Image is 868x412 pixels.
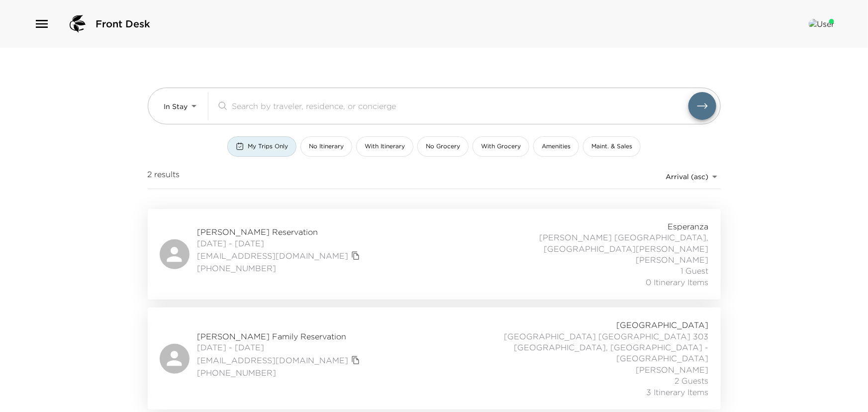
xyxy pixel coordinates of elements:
span: [PERSON_NAME] [GEOGRAPHIC_DATA], [GEOGRAPHIC_DATA][PERSON_NAME] [489,232,709,254]
span: My Trips Only [248,142,288,151]
button: With Itinerary [356,136,413,157]
span: [PERSON_NAME] Reservation [197,226,363,237]
a: [PERSON_NAME] Reservation[DATE] - [DATE][EMAIL_ADDRESS][DOMAIN_NAME]copy primary member email[PHO... [148,209,721,300]
button: With Grocery [473,136,529,157]
span: No Itinerary [309,142,344,151]
a: [EMAIL_ADDRESS][DOMAIN_NAME] [197,250,349,261]
span: [PERSON_NAME] [636,364,709,375]
span: Front Desk [96,17,150,31]
input: Search by traveler, residence, or concierge [232,100,688,111]
span: 2 Guests [675,375,709,386]
span: 3 Itinerary Items [647,387,709,398]
a: [EMAIL_ADDRESS][DOMAIN_NAME] [197,355,349,366]
button: copy primary member email [349,249,363,263]
span: Esperanza [668,221,709,232]
span: [DATE] - [DATE] [197,238,363,249]
span: In Stay [164,102,188,111]
a: [PERSON_NAME] Family Reservation[DATE] - [DATE][EMAIL_ADDRESS][DOMAIN_NAME]copy primary member em... [148,308,721,410]
span: With Itinerary [365,142,405,151]
img: logo [66,12,90,36]
span: [PHONE_NUMBER] [197,367,363,378]
span: 2 results [148,169,180,185]
span: [GEOGRAPHIC_DATA] [GEOGRAPHIC_DATA] 303 [GEOGRAPHIC_DATA], [GEOGRAPHIC_DATA] - [GEOGRAPHIC_DATA] [489,331,709,364]
span: 1 Guest [681,265,709,276]
span: [PERSON_NAME] Family Reservation [197,331,363,342]
img: User [809,19,834,29]
button: copy primary member email [349,353,363,367]
span: Amenities [542,142,571,151]
span: With Grocery [481,142,521,151]
button: Amenities [533,136,579,157]
span: Maint. & Sales [591,142,632,151]
button: No Itinerary [300,136,352,157]
span: [PERSON_NAME] [636,254,709,265]
span: Arrival (asc) [666,172,709,181]
button: No Grocery [417,136,469,157]
span: [DATE] - [DATE] [197,342,363,353]
button: Maint. & Sales [583,136,641,157]
button: My Trips Only [227,136,296,157]
span: [PHONE_NUMBER] [197,263,363,274]
span: [GEOGRAPHIC_DATA] [617,319,709,330]
span: 0 Itinerary Items [646,277,709,288]
span: No Grocery [426,142,460,151]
